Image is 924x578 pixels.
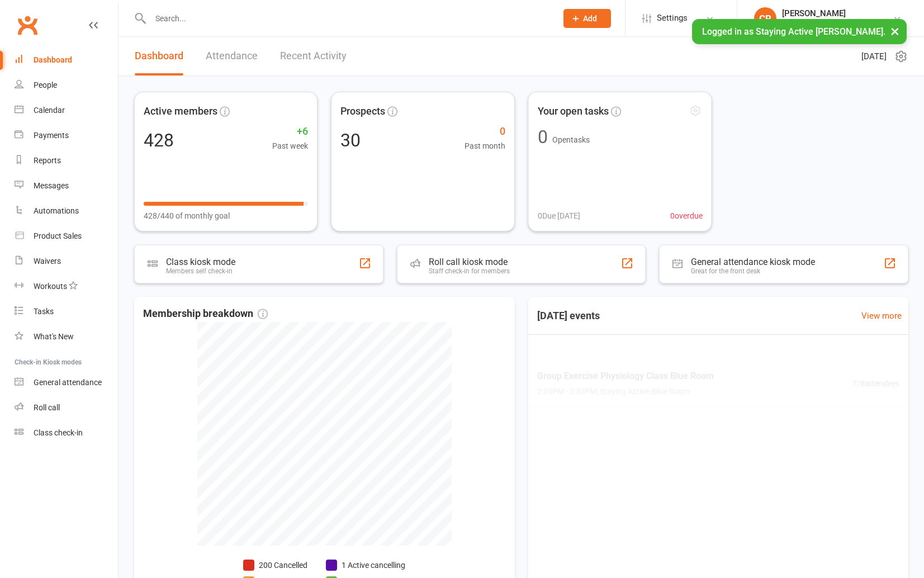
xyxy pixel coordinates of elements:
div: People [34,80,57,89]
div: [PERSON_NAME] [782,8,893,18]
span: Active members [144,103,217,120]
button: × [885,19,905,43]
a: Reports [15,148,118,173]
div: Payments [34,131,69,140]
a: Dashboard [135,37,183,75]
span: 428/440 of monthly goal [144,210,230,222]
span: Past month [465,140,505,152]
a: Recent Activity [280,37,347,75]
a: Automations [15,198,118,224]
div: Great for the front desk [691,267,815,275]
span: 0 [465,124,505,140]
a: Attendance [206,37,258,75]
input: Search... [147,11,549,26]
span: Add [583,14,597,23]
a: General attendance kiosk mode [15,370,118,395]
div: Automations [34,206,79,215]
a: Waivers [15,249,118,274]
div: Tasks [34,307,54,316]
a: View more [861,309,902,323]
div: Class kiosk mode [166,257,235,267]
span: Prospects [340,103,385,120]
div: Staff check-in for members [429,267,510,275]
div: Workouts [34,282,67,291]
div: General attendance kiosk mode [691,257,815,267]
a: Clubworx [13,11,41,39]
div: Roll call [34,403,60,412]
div: General attendance [34,378,102,387]
div: Dashboard [34,55,72,64]
div: Members self check-in [166,267,235,275]
a: Product Sales [15,224,118,249]
span: Past week [272,140,308,152]
div: Messages [34,181,69,190]
span: [DATE] [861,50,887,63]
span: 2:00PM - 2:30PM | Staying Active | Blue Room [537,385,714,397]
a: Payments [15,123,118,148]
li: 200 Cancelled [243,559,308,571]
li: 1 Active cancelling [326,559,405,571]
a: Roll call [15,395,118,420]
a: Dashboard [15,48,118,73]
span: Settings [657,6,688,31]
div: 30 [340,131,361,149]
h3: [DATE] events [528,306,609,326]
span: 7 / 8 attendees [852,377,899,390]
div: Roll call kiosk mode [429,257,510,267]
div: Calendar [34,106,65,115]
a: Class kiosk mode [15,420,118,446]
a: Messages [15,173,118,198]
span: Group Exercise Physiology Class Blue Room [537,369,714,383]
div: Waivers [34,257,61,266]
span: 0 Due [DATE] [537,210,580,222]
span: Logged in as Staying Active [PERSON_NAME]. [702,26,885,37]
div: Class check-in [34,428,83,437]
div: CR [754,7,776,30]
a: Workouts [15,274,118,299]
span: Your open tasks [537,103,608,119]
div: 0 [537,128,547,146]
div: Reports [34,156,61,165]
div: Staying Active [PERSON_NAME] [782,18,893,29]
button: Add [563,9,611,28]
a: Calendar [15,98,118,123]
span: 0 overdue [670,210,702,222]
a: What's New [15,324,118,349]
div: Product Sales [34,231,82,240]
span: Open tasks [552,135,589,144]
div: What's New [34,332,74,341]
span: +6 [272,124,308,140]
a: Tasks [15,299,118,324]
a: People [15,73,118,98]
span: Membership breakdown [143,306,268,322]
div: 428 [144,131,174,149]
